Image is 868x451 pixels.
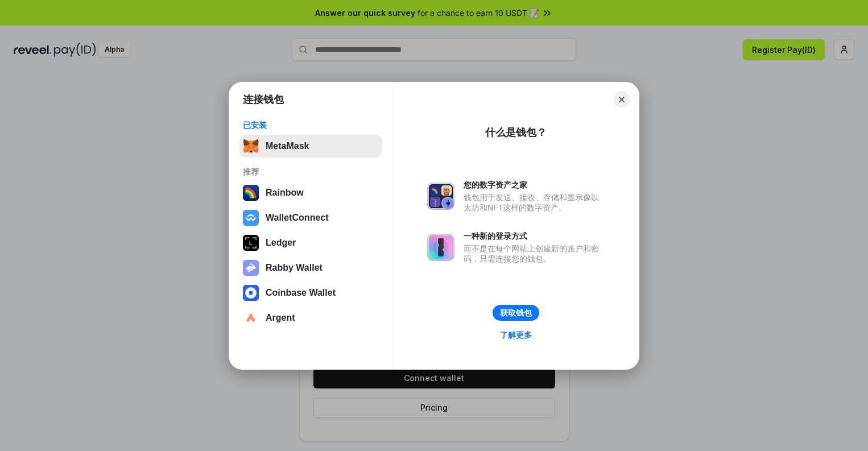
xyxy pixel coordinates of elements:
button: Argent [239,307,382,329]
button: MetaMask [239,135,382,158]
div: 已安装 [243,120,379,130]
div: 了解更多 [500,330,532,340]
img: svg+xml,%3Csvg%20width%3D%2228%22%20height%3D%2228%22%20viewBox%3D%220%200%2028%2028%22%20fill%3D... [243,210,259,226]
div: 而不是在每个网站上创建新的账户和密码，只需连接您的钱包。 [464,243,605,264]
img: svg+xml,%3Csvg%20xmlns%3D%22http%3A%2F%2Fwww.w3.org%2F2000%2Fsvg%22%20fill%3D%22none%22%20viewBox... [427,183,454,210]
button: Rainbow [239,181,382,204]
div: 获取钱包 [500,308,532,318]
img: svg+xml,%3Csvg%20xmlns%3D%22http%3A%2F%2Fwww.w3.org%2F2000%2Fsvg%22%20width%3D%2228%22%20height%3... [243,235,259,251]
div: 钱包用于发送、接收、存储和显示像以太坊和NFT这样的数字资产。 [464,192,605,213]
div: Ledger [266,238,296,248]
h1: 连接钱包 [243,93,284,106]
button: 获取钱包 [493,305,539,321]
button: Close [614,92,630,107]
button: WalletConnect [239,206,382,229]
div: 一种新的登录方式 [464,231,605,241]
div: Rabby Wallet [266,263,323,273]
img: svg+xml,%3Csvg%20fill%3D%22none%22%20height%3D%2233%22%20viewBox%3D%220%200%2035%2033%22%20width%... [243,138,259,154]
img: svg+xml,%3Csvg%20xmlns%3D%22http%3A%2F%2Fwww.w3.org%2F2000%2Fsvg%22%20fill%3D%22none%22%20viewBox... [243,260,259,276]
div: 您的数字资产之家 [464,180,605,190]
div: Argent [266,313,295,323]
img: svg+xml,%3Csvg%20width%3D%2228%22%20height%3D%2228%22%20viewBox%3D%220%200%2028%2028%22%20fill%3D... [243,285,259,301]
img: svg+xml,%3Csvg%20width%3D%2228%22%20height%3D%2228%22%20viewBox%3D%220%200%2028%2028%22%20fill%3D... [243,310,259,326]
img: svg+xml,%3Csvg%20xmlns%3D%22http%3A%2F%2Fwww.w3.org%2F2000%2Fsvg%22%20fill%3D%22none%22%20viewBox... [427,234,454,261]
div: Coinbase Wallet [266,288,336,298]
button: Rabby Wallet [239,256,382,279]
button: Coinbase Wallet [239,282,382,304]
div: 什么是钱包？ [485,126,547,139]
div: 推荐 [243,167,379,177]
div: Rainbow [266,188,304,198]
div: WalletConnect [266,213,329,223]
img: svg+xml,%3Csvg%20width%3D%22120%22%20height%3D%22120%22%20viewBox%3D%220%200%20120%20120%22%20fil... [243,185,259,201]
a: 了解更多 [493,328,539,342]
div: MetaMask [266,141,309,151]
button: Ledger [239,231,382,254]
